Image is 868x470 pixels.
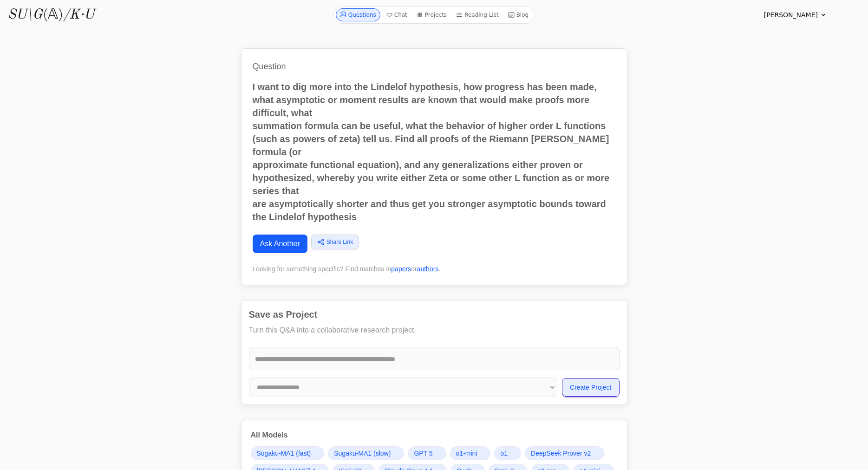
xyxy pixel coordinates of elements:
a: Questions [336,8,380,21]
h1: Question [253,60,616,73]
a: authors [417,265,439,273]
span: Sugaku-MA1 (fast) [257,449,311,458]
a: Blog [504,8,533,21]
span: DeepSeek Prover v2 [531,449,591,458]
a: Sugaku-MA1 (slow) [328,446,404,460]
a: Sugaku-MA1 (fast) [251,446,325,460]
span: [PERSON_NAME] [764,10,818,20]
span: Sugaku-MA1 (slow) [334,449,391,458]
i: /K·U [63,8,94,22]
h2: Save as Project [249,308,620,321]
a: Ask Another [253,235,307,253]
a: DeepSeek Prover v2 [525,446,604,460]
span: o1 [500,449,508,458]
summary: [PERSON_NAME] [764,10,827,20]
span: GPT 5 [414,449,432,458]
a: Chat [382,8,411,21]
p: I want to dig more into the Lindelof hypothesis, how progress has been made, what asymptotic or m... [253,80,616,223]
a: Reading List [452,8,503,21]
button: Create Project [562,378,619,397]
a: papers [391,265,411,273]
h3: All Models [251,430,618,441]
a: SU\G(𝔸)/K·U [7,7,94,23]
p: Turn this Q&A into a collaborative research project. [249,325,620,336]
a: o1 [494,446,521,460]
a: Projects [413,8,450,21]
div: Looking for something specific? Find matches in or . [253,264,616,274]
i: SU\G [7,8,43,22]
a: o1-mini [450,446,491,460]
a: GPT 5 [408,446,446,460]
span: o1-mini [456,449,477,458]
span: Share Link [326,238,353,246]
